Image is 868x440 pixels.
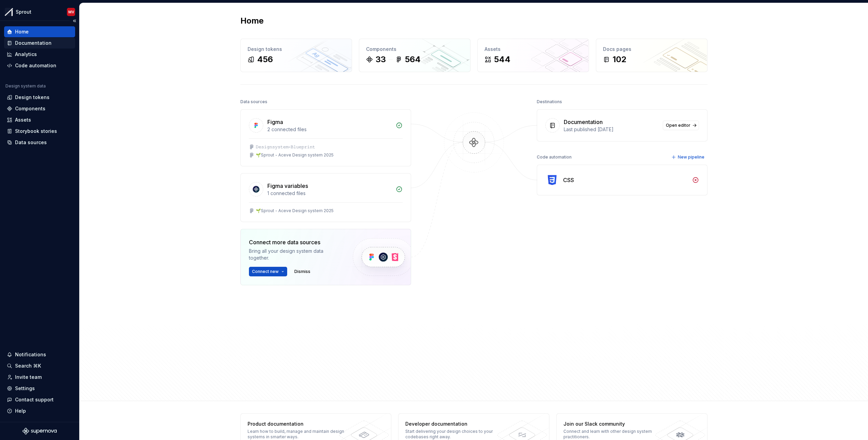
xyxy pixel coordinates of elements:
[4,383,75,394] a: Settings
[563,429,663,440] div: Connect and learn with other design system practitioners.
[564,118,603,126] div: Documentation
[249,248,341,261] div: Bring all your design system data together.
[359,39,471,72] a: Components33564
[4,394,75,405] button: Contact support
[267,126,392,133] div: 2 connected files
[256,208,334,214] div: 🌱Sprout - Aceve Design system 2025
[248,429,347,440] div: Learn how to build, manage and maintain design systems in smarter ways.
[563,421,663,427] div: Join our Slack community
[663,121,699,130] a: Open editor
[15,116,31,123] div: Assets
[4,405,75,416] button: Help
[4,349,75,360] button: Notifications
[257,54,273,65] div: 456
[248,46,345,53] div: Design tokens
[15,408,26,414] div: Help
[613,54,626,65] div: 102
[240,109,411,166] a: Figma2 connected files𝙳𝚎𝚜𝚒𝚐𝚗𝚜𝚢𝚜𝚝𝚎𝚖-𝙱𝚕𝚞𝚎𝚙𝚛𝚒𝚗𝚝🌱Sprout - Aceve Design system 2025
[5,8,13,16] img: b6c2a6ff-03c2-4811-897b-2ef07e5e0e51.png
[294,269,310,274] span: Dismiss
[4,114,75,125] a: Assets
[249,267,287,276] button: Connect new
[4,126,75,137] a: Storybook stories
[291,267,313,276] button: Dismiss
[366,46,463,53] div: Components
[15,28,29,35] div: Home
[4,92,75,103] a: Design tokens
[405,421,505,427] div: Developer documentation
[563,176,574,184] div: CSS
[256,144,315,150] div: 𝙳𝚎𝚜𝚒𝚐𝚗𝚜𝚢𝚜𝚝𝚎𝚖-𝙱𝚕𝚞𝚎𝚙𝚛𝚒𝚗𝚝
[678,154,704,160] span: New pipeline
[15,139,47,146] div: Data sources
[666,123,690,128] span: Open editor
[4,26,75,37] a: Home
[485,46,582,53] div: Assets
[249,238,341,246] div: Connect more data sources
[4,372,75,383] a: Invite team
[68,9,74,15] div: MV
[537,97,562,107] div: Destinations
[15,62,56,69] div: Code automation
[376,54,386,65] div: 33
[267,182,308,190] div: Figma variables
[267,118,283,126] div: Figma
[240,15,264,26] h2: Home
[405,429,505,440] div: Start delivering your design choices to your codebases right away.
[240,97,267,107] div: Data sources
[4,103,75,114] a: Components
[405,54,421,65] div: 564
[603,46,700,53] div: Docs pages
[15,351,46,358] div: Notifications
[564,126,659,133] div: Last published [DATE]
[4,360,75,371] button: Search ⌘K
[4,49,75,60] a: Analytics
[240,39,352,72] a: Design tokens456
[15,396,54,403] div: Contact support
[4,137,75,148] a: Data sources
[1,4,78,19] button: SproutMV
[477,39,589,72] a: Assets544
[669,152,708,162] button: New pipeline
[267,190,392,197] div: 1 connected files
[15,94,50,101] div: Design tokens
[15,374,42,381] div: Invite team
[15,128,57,135] div: Storybook stories
[23,428,57,435] svg: Supernova Logo
[15,105,45,112] div: Components
[16,9,31,15] div: Sprout
[596,39,708,72] a: Docs pages102
[240,173,411,222] a: Figma variables1 connected files🌱Sprout - Aceve Design system 2025
[5,83,46,89] div: Design system data
[252,269,279,274] span: Connect new
[537,152,572,162] div: Code automation
[494,54,510,65] div: 544
[15,51,37,58] div: Analytics
[256,152,334,158] div: 🌱Sprout - Aceve Design system 2025
[4,60,75,71] a: Code automation
[15,385,35,392] div: Settings
[15,40,52,46] div: Documentation
[248,421,347,427] div: Product documentation
[70,16,79,26] button: Collapse sidebar
[4,38,75,49] a: Documentation
[15,362,41,369] div: Search ⌘K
